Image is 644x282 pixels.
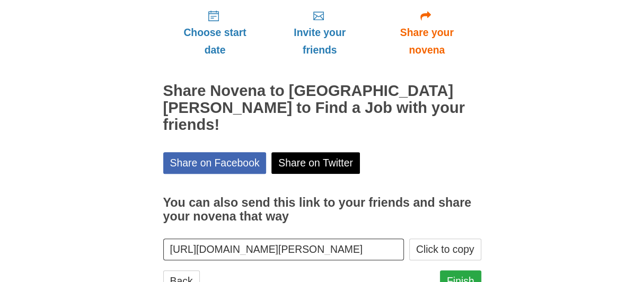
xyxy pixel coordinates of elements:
a: Share your novena [373,2,481,65]
span: Invite your friends [277,24,361,59]
h2: Share Novena to [GEOGRAPHIC_DATA][PERSON_NAME] to Find a Job with your friends! [163,83,481,134]
a: Choose start date [163,2,267,65]
span: Choose start date [174,24,257,59]
a: Share on Facebook [163,152,267,174]
button: Click to copy [409,239,481,260]
h3: You can also send this link to your friends and share your novena that way [163,196,481,223]
span: Share your novena [383,24,471,59]
a: Invite your friends [267,2,372,65]
a: Share on Twitter [271,152,360,174]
